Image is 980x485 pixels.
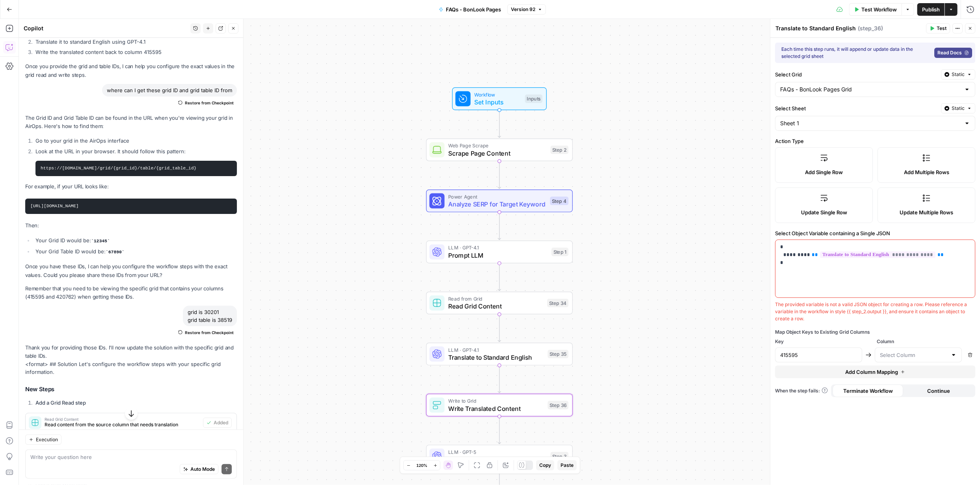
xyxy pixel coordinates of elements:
[214,419,228,426] span: Added
[903,385,974,397] button: Continue
[904,168,949,176] span: Add Multiple Rows
[448,193,546,201] span: Power Agent
[801,208,847,216] span: Update Single Row
[539,462,551,469] span: Copy
[25,221,237,230] p: Then:
[448,353,544,362] span: Translate to Standard English
[551,452,569,461] div: Step 3
[880,351,947,359] input: Select Column
[937,25,946,32] span: Test
[474,91,521,98] span: Workflow
[34,236,237,245] li: Your Grid ID would be:
[25,435,61,445] button: Execution
[203,418,232,428] button: Added
[775,229,975,237] label: Select Object Variable containing a Single JSON
[525,95,542,103] div: Inputs
[180,464,218,474] button: Auto Mode
[550,197,568,205] div: Step 4
[448,404,544,413] span: Write Translated Content
[25,62,237,79] p: Once you provide the grid and table IDs, I can help you configure the exact values in the grid re...
[858,24,883,32] span: ( step_36 )
[498,212,501,240] g: Edge from step_4 to step_1
[448,346,544,353] span: LLM · GPT-4.1
[13,13,19,19] img: logo_orange.svg
[780,85,961,93] input: FAQs - BonLook Pages Grid
[805,168,843,176] span: Add Single Row
[781,46,931,60] div: Each time this step runs, it will append or update data in the selected grid sheet
[102,84,237,97] div: where can I get these grid ID and grid table ID from
[35,400,86,406] strong: Add a Grid Read step
[34,147,237,176] li: Look at the URL in your browser. It should follow this pattern:
[434,3,506,16] button: FAQs - BonLook Pages
[448,397,544,405] span: Write to Grid
[952,105,965,112] span: Static
[448,455,547,464] span: Generate FAQs
[845,368,898,376] span: Add Column Mapping
[557,460,577,470] button: Paste
[511,6,535,13] span: Version 92
[80,46,86,52] img: tab_keywords_by_traffic_grey.svg
[25,182,237,191] p: For example, if your URL looks like:
[934,48,972,58] a: Read Docs
[426,139,573,162] div: Web Page ScrapeScrape Page ContentStep 2
[448,251,548,260] span: Prompt LLM
[941,103,975,113] button: Static
[775,71,938,78] label: Select Grid
[498,161,501,189] g: Edge from step_2 to step_4
[548,401,568,410] div: Step 36
[927,387,950,395] span: Continue
[780,119,961,127] input: Sheet 1
[548,350,568,359] div: Step 35
[843,387,893,395] span: Terminate Workflow
[775,366,975,378] button: Add Column Mapping
[922,6,940,13] span: Publish
[775,24,856,32] textarea: Translate to Standard English
[775,104,938,112] label: Select Sheet
[474,97,521,107] span: Set Inputs
[498,365,501,393] g: Edge from step_35 to step_36
[775,387,828,394] span: When the step fails:
[416,462,427,468] span: 120%
[775,301,975,322] div: The provided variable is not a valid JSON object for creating a row. Please reference a variable ...
[900,208,953,216] span: Update Multiple Rows
[25,284,237,301] p: Remember that you need to be viewing the specific grid that contains your columns (415595 and 420...
[849,3,902,16] button: Test Workflow
[25,384,237,394] h3: New Steps
[448,199,546,209] span: Analyze SERP for Target Keyword
[498,263,501,291] g: Edge from step_1 to step_34
[507,4,546,15] button: Version 92
[88,46,130,52] div: Keywords by Traffic
[448,244,548,251] span: LLM · GPT-4.1
[25,262,237,279] p: Once you have these IDs, I can help you configure the workflow steps with the exact values. Could...
[185,329,234,336] span: Restore from Checkpoint
[30,204,79,208] code: [URL][DOMAIN_NAME]
[45,421,200,428] span: Read content from the source column that needs translation
[551,146,569,154] div: Step 2
[45,417,200,421] span: Read Grid Content
[175,98,237,108] button: Restore from Checkpoint
[426,343,573,366] div: LLM · GPT-4.1Translate to Standard EnglishStep 35
[175,328,237,337] button: Restore from Checkpoint
[20,20,87,27] div: Domain: [DOMAIN_NAME]
[25,114,237,130] p: The Grid ID and Grid Table ID can be found in the URL when you're viewing your grid in AirOps. He...
[34,137,237,145] li: Go to your grid in the AirOps interface
[41,166,196,171] code: https://[DOMAIN_NAME]/grid/{grid_id}/table/{grid_table_id}
[877,338,975,345] span: Column
[952,71,965,78] span: Static
[23,46,29,52] img: tab_domain_overview_orange.svg
[561,462,574,469] span: Paste
[24,24,188,32] div: Copilot
[426,292,573,314] div: Read from GridRead Grid ContentStep 34
[448,149,547,158] span: Scrape Page Content
[861,6,897,13] span: Test Workflow
[106,250,125,255] code: 67890
[941,69,975,80] button: Static
[536,460,554,470] button: Copy
[917,3,945,16] button: Publish
[498,314,501,342] g: Edge from step_34 to step_35
[498,110,501,138] g: Edge from start to step_2
[426,445,573,468] div: LLM · GPT-5Generate FAQsStep 3
[36,436,58,443] span: Execution
[25,344,237,360] p: Thank you for providing those IDs. I'll now update the solution with the specific grid and table ...
[448,295,543,303] span: Read from Grid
